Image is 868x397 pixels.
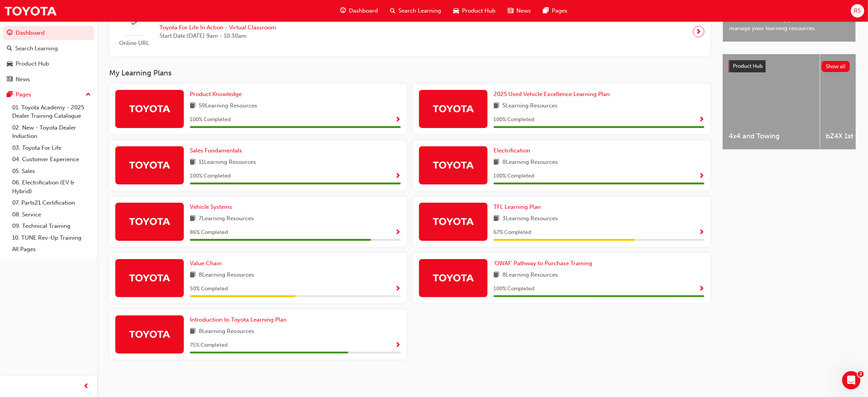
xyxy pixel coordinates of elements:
span: 100 % Completed [494,172,534,181]
img: Trak [129,271,170,284]
span: guage-icon [7,30,13,37]
span: News [516,6,531,15]
span: 100 % Completed [494,285,534,293]
a: Search Learning [3,42,94,56]
span: book-icon [190,271,196,280]
span: pages-icon [7,91,13,98]
img: Trak [129,327,170,341]
a: 10. TUNE Rev-Up Training [9,232,94,244]
span: Show Progress [699,173,704,180]
a: 05. Sales [9,165,94,177]
a: 03. Toyota For Life [9,142,94,154]
span: Product Hub [462,6,495,15]
div: Product Hub [16,59,49,68]
a: pages-iconPages [537,3,573,19]
span: Show Progress [395,173,401,180]
span: Search Learning [398,6,441,15]
img: Trak [129,102,170,115]
a: car-iconProduct Hub [447,3,502,19]
span: book-icon [190,101,196,111]
span: book-icon [494,271,499,280]
span: Value Chain [190,260,221,267]
button: Show Progress [395,171,401,181]
span: up-icon [86,90,91,100]
span: book-icon [494,101,499,111]
span: Online URL [115,39,153,48]
span: next-icon [696,26,702,37]
span: book-icon [190,214,196,224]
span: 75 % Completed [190,341,228,350]
a: Product Knowledge [190,90,245,99]
span: Electrification [494,147,530,154]
span: Revolutionise the way you access and manage your learning resources. [729,15,849,32]
img: Trak [432,271,474,284]
span: sessionType_ONLINE_URL-icon [132,18,137,27]
span: Vehicle Systems [190,203,232,210]
button: RS [851,4,864,18]
a: 08. Service [9,209,94,221]
button: Show Progress [699,284,704,294]
span: book-icon [494,214,499,224]
img: Trak [432,102,474,115]
span: Sales Fundamentals [190,147,242,154]
a: 02. New - Toyota Dealer Induction [9,122,94,142]
span: Show Progress [699,117,704,123]
span: Dashboard [349,6,378,15]
a: 09. Technical Training [9,220,94,232]
div: Search Learning [15,44,58,53]
button: Show Progress [699,228,704,237]
span: prev-icon [84,382,89,391]
span: 3 Learning Resources [502,214,558,224]
a: 04. Customer Experience [9,154,94,165]
span: news-icon [7,76,13,83]
img: Trak [129,158,170,171]
span: 67 % Completed [494,228,531,237]
span: 2 [858,371,864,377]
span: 5 Learning Resources [502,101,557,111]
span: car-icon [453,6,459,16]
span: 8 Learning Resources [199,271,254,280]
span: pages-icon [543,6,549,16]
div: Pages [16,90,31,99]
span: 100 % Completed [494,115,534,124]
span: news-icon [508,6,513,16]
span: Introduction to Toyota Learning Plan [190,316,287,323]
a: 01. Toyota Academy - 2025 Dealer Training Catalogue [9,102,94,122]
span: RS [854,6,861,15]
span: TFL Learning Plan [494,203,541,210]
img: Trak [129,215,170,228]
a: Electrification [494,146,533,155]
button: Show Progress [395,341,401,350]
button: Pages [3,88,94,102]
span: 86 % Completed [190,228,228,237]
img: Trak [432,158,474,171]
a: 2025 Used Vehicle Excellence Learning Plan [494,90,613,99]
span: 8 Learning Resources [502,158,558,167]
span: Show Progress [699,286,704,293]
button: Show Progress [699,115,704,125]
span: 100 % Completed [190,115,231,124]
span: 7 Learning Resources [199,214,254,224]
span: 11 Learning Resources [199,158,256,167]
button: Show all [822,61,850,72]
span: guage-icon [340,6,346,16]
span: book-icon [190,327,196,336]
a: Sales Fundamentals [190,146,245,155]
a: Product Hub [3,57,94,71]
a: 06. Electrification (EV & Hybrid) [9,177,94,197]
span: 4x4 and Towing [729,132,814,141]
button: Show Progress [395,115,401,125]
a: News [3,72,94,86]
img: Trak [4,2,57,19]
a: Value Chain [190,259,225,268]
span: search-icon [7,45,12,52]
span: Start Date: [DATE] 9am - 10:30am [159,32,276,40]
button: Show Progress [395,228,401,237]
span: Product Hub [733,63,763,69]
a: All Pages [9,243,94,255]
a: Introduction to Toyota Learning Plan [190,315,290,324]
a: search-iconSearch Learning [384,3,447,19]
span: car-icon [7,61,13,67]
span: 8 Learning Resources [199,327,254,336]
